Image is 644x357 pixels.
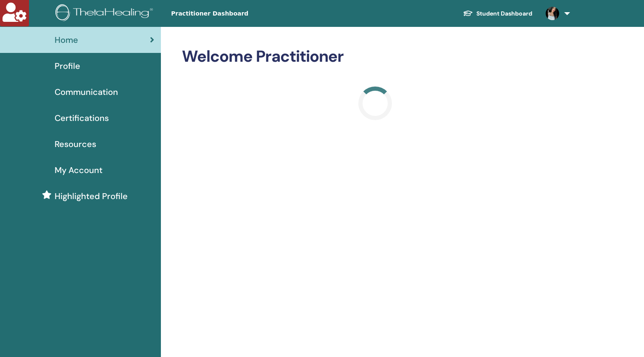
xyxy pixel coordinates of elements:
span: Highlighted Profile [55,190,128,202]
span: Certifications [55,112,109,124]
span: Communication [55,86,118,98]
span: My Account [55,164,103,176]
span: Profile [55,60,80,72]
a: Student Dashboard [456,6,539,21]
span: Practitioner Dashboard [171,9,297,18]
span: Resources [55,138,96,150]
h2: Welcome Practitioner [182,47,568,66]
img: graduation-cap-white.svg [463,10,473,17]
img: logo.png [55,4,156,23]
img: default.jpg [546,7,559,20]
span: Home [55,34,78,46]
